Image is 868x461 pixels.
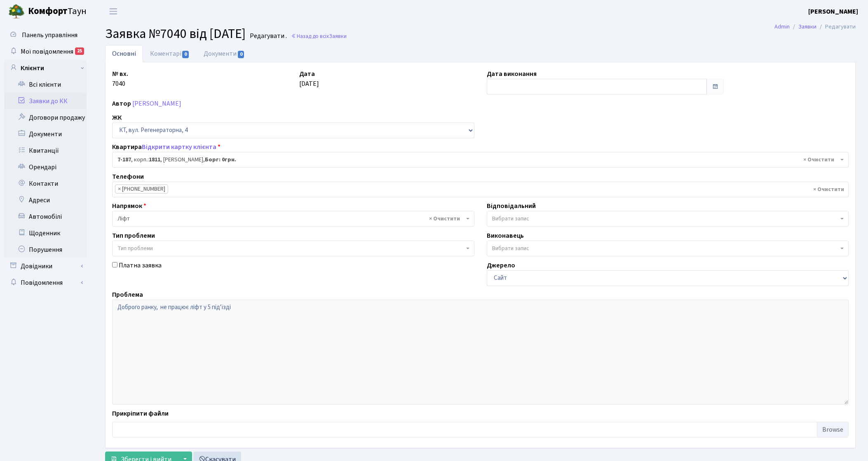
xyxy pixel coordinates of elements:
li: Редагувати [816,22,856,31]
span: Заявки [329,32,347,40]
a: Щоденник [4,225,87,241]
label: Проблема [112,290,143,300]
label: Джерело [487,260,515,270]
a: Документи [197,45,252,62]
span: Видалити всі елементи [803,156,834,164]
span: Панель управління [22,31,77,40]
label: Дата виконання [487,69,537,79]
label: Автор [112,99,131,109]
span: × [118,185,121,193]
span: Видалити всі елементи [813,185,844,194]
span: Ліфт [117,215,464,223]
span: <b>7-187</b>, корп.: <b>1811</b>, Долгушева Олена Володимирівна, <b>Борг: 0грн.</b> [117,156,838,164]
b: Комфорт [28,5,68,18]
label: Квартира [112,142,221,152]
span: Тип проблеми [117,244,153,253]
a: Заявки [798,22,816,31]
b: [PERSON_NAME] [808,7,858,16]
a: Мої повідомлення25 [4,43,87,60]
img: logo.png [8,3,25,20]
span: Вибрати запис [492,244,529,253]
a: Порушення [4,241,87,258]
a: Орендарі [4,159,87,175]
a: Admin [774,22,790,31]
a: Адреси [4,192,87,208]
a: Договори продажу [4,109,87,126]
a: Основні [105,45,143,62]
a: Клієнти [4,60,87,76]
a: Панель управління [4,27,87,43]
div: 25 [75,47,84,55]
div: [DATE] [293,69,480,95]
a: Повідомлення [4,274,87,291]
label: ЖК [112,113,122,123]
a: Назад до всіхЗаявки [291,32,347,40]
span: Видалити всі елементи [429,215,460,223]
b: 7-187 [117,156,131,164]
button: Переключити навігацію [103,5,124,18]
label: № вх. [112,69,128,79]
label: Відповідальний [487,201,536,211]
nav: breadcrumb [762,18,868,35]
span: 0 [238,51,244,58]
div: 7040 [106,69,293,95]
a: Документи [4,126,87,142]
label: Дата [299,69,315,79]
a: Контакти [4,175,87,192]
a: Автомобілі [4,208,87,225]
a: Заявки до КК [4,93,87,109]
span: Мої повідомлення [21,47,73,56]
b: 1811 [149,156,160,164]
a: [PERSON_NAME] [808,7,858,17]
span: Ліфт [112,211,474,227]
small: Редагувати . [248,32,287,40]
label: Прикріпити файли [112,409,169,418]
span: Таун [28,5,87,19]
a: Відкрити картку клієнта [142,142,216,151]
a: Коментарі [143,45,197,62]
span: Вибрати запис [492,215,529,223]
a: Квитанції [4,142,87,159]
span: Заявка №7040 від [DATE] [105,24,246,43]
span: 0 [182,51,189,58]
textarea: Доброго ранку, не працює ліфт у 5 під'їзді [112,300,849,404]
label: Тип проблеми [112,231,155,241]
span: <b>7-187</b>, корп.: <b>1811</b>, Долгушева Олена Володимирівна, <b>Борг: 0грн.</b> [112,152,849,168]
a: Довідники [4,258,87,274]
b: Борг: 0грн. [205,156,236,164]
li: +380502148998 [115,184,168,194]
label: Виконавець [487,231,524,241]
label: Напрямок [112,201,146,211]
a: Всі клієнти [4,76,87,93]
label: Платна заявка [119,260,162,270]
a: [PERSON_NAME] [132,99,181,108]
label: Телефони [112,172,144,182]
